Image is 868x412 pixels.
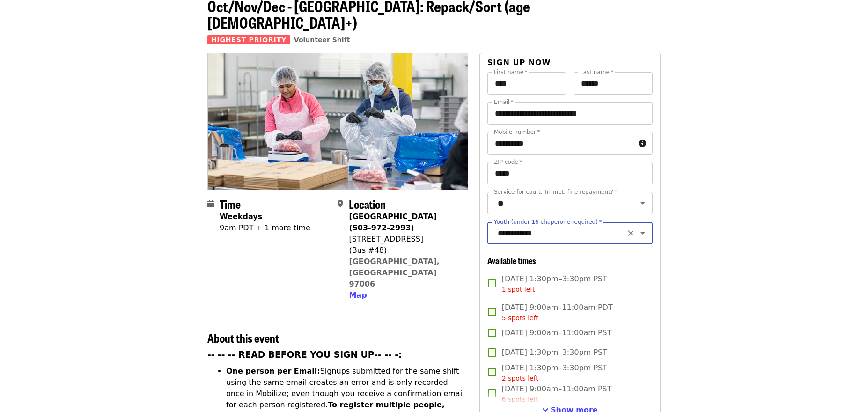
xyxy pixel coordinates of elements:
[487,162,653,184] input: ZIP code
[294,36,350,44] a: Volunteer Shift
[226,367,320,375] strong: One person per Email:
[636,227,649,240] button: Open
[208,53,468,189] img: Oct/Nov/Dec - Beaverton: Repack/Sort (age 10+) organized by Oregon Food Bank
[349,245,460,256] div: (Bus #48)
[502,375,538,382] span: 2 spots left
[487,102,653,125] input: Email
[349,234,460,245] div: [STREET_ADDRESS]
[487,254,536,266] span: Available times
[502,327,612,338] span: [DATE] 9:00am–11:00am PST
[487,58,551,67] span: Sign up now
[639,139,646,148] i: circle-info icon
[502,347,607,358] span: [DATE] 1:30pm–3:30pm PST
[574,72,653,95] input: Last name
[502,286,535,293] span: 1 spot left
[494,219,602,225] label: Youth (under 16 chaperone required)
[338,199,343,208] i: map-marker-alt icon
[220,196,241,212] span: Time
[349,196,386,212] span: Location
[502,302,613,323] span: [DATE] 9:00am–11:00am PDT
[580,69,613,75] label: Last name
[349,290,367,301] button: Map
[207,35,290,44] span: Highest Priority
[502,314,538,322] span: 5 spots left
[207,330,279,346] span: About this event
[207,350,402,360] strong: -- -- -- READ BEFORE YOU SIGN UP-- -- -:
[502,273,607,294] span: [DATE] 1:30pm–3:30pm PST
[502,383,612,405] span: [DATE] 9:00am–11:00am PST
[494,69,528,75] label: First name
[349,212,436,232] strong: [GEOGRAPHIC_DATA] (503-972-2993)
[494,99,514,105] label: Email
[494,129,540,135] label: Mobile number
[349,291,367,300] span: Map
[636,197,649,210] button: Open
[502,362,607,383] span: [DATE] 1:30pm–3:30pm PST
[487,72,566,95] input: First name
[349,257,440,288] a: [GEOGRAPHIC_DATA], [GEOGRAPHIC_DATA] 97006
[220,222,310,234] div: 9am PDT + 1 more time
[487,132,635,154] input: Mobile number
[220,212,262,221] strong: Weekdays
[502,396,538,403] span: 6 spots left
[494,189,618,195] label: Service for court, Tri-met, fine repayment?
[494,159,522,165] label: ZIP code
[624,227,637,240] button: Clear
[207,199,214,208] i: calendar icon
